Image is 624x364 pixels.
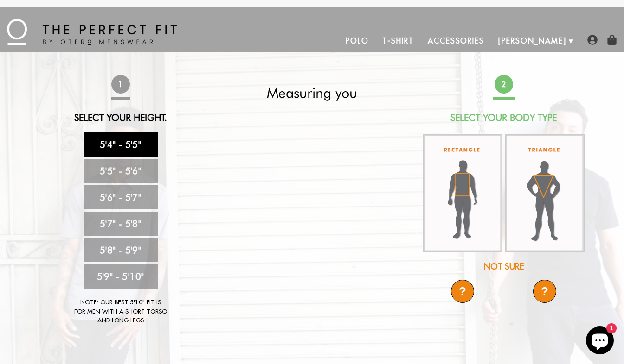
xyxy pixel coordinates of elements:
[84,238,158,262] a: 5'8" - 5'9"
[422,112,586,123] h2: Select Your Body Type
[339,30,376,52] a: Polo
[84,212,158,236] a: 5'7" - 5'8"
[84,264,158,289] a: 5'9" - 5'10"
[111,75,129,94] span: 1
[421,30,491,52] a: Accessories
[230,84,394,101] h2: Measuring you
[7,19,177,45] img: The Perfect Fit - by Otero Menswear - Logo
[375,30,420,52] a: T-Shirt
[587,35,598,45] img: user-account-icon.png
[423,134,502,252] img: rectangle-body_336x.jpg
[494,75,513,94] span: 2
[84,132,158,157] a: 5'4" - 5'5"
[74,298,167,325] div: Note: Our best 5'10" fit is for men with a short torso and long legs
[422,260,586,273] div: Not Sure
[583,326,617,357] inbox-online-store-chat: Shopify online store chat
[491,30,573,52] a: [PERSON_NAME]
[84,185,158,209] a: 5'6" - 5'7"
[84,159,158,183] a: 5'5" - 5'6"
[451,280,474,303] div: ?
[607,35,617,45] img: shopping-bag-icon.png
[505,134,585,252] img: triangle-body_336x.jpg
[533,280,556,303] div: ?
[39,112,203,123] h2: Select Your Height.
